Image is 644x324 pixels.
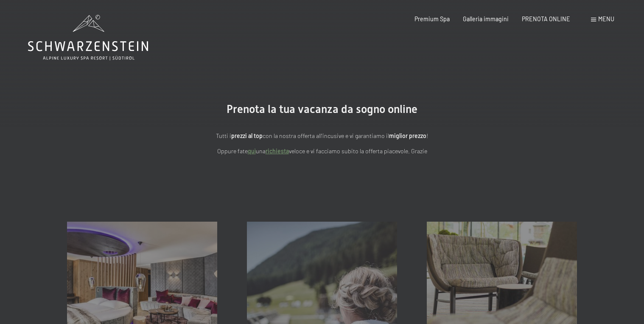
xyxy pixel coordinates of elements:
a: Galleria immagini [463,15,509,23]
span: Menu [598,15,614,23]
a: quì [248,147,256,155]
p: Oppure fate una veloce e vi facciamo subito la offerta piacevole. Grazie [135,147,509,156]
span: Prenota la tua vacanza da sogno online [227,103,417,116]
a: richiesta [266,147,289,155]
strong: miglior prezzo [389,132,426,139]
p: Tutti i con la nostra offerta all'incusive e vi garantiamo il ! [135,131,509,141]
a: Premium Spa [414,15,450,23]
strong: prezzi al top [231,132,263,139]
a: PRENOTA ONLINE [522,15,570,23]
